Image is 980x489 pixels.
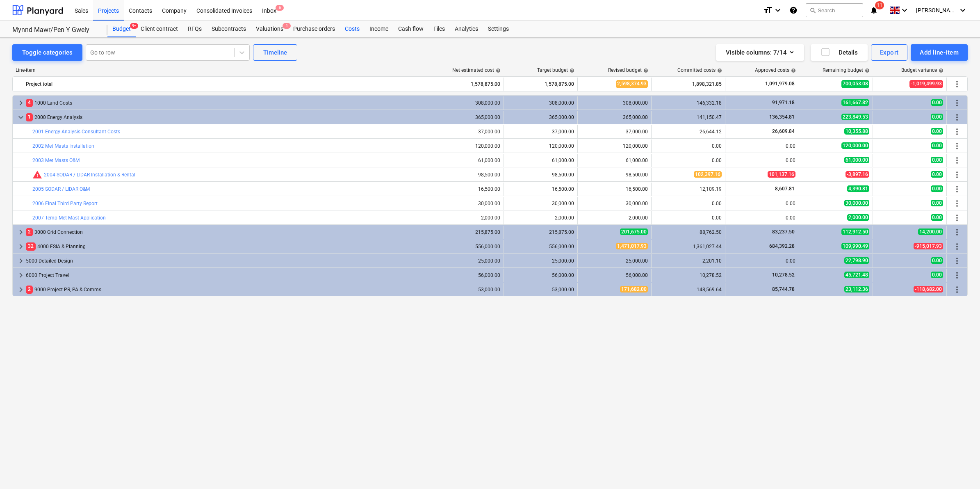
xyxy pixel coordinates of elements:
div: 9000 Project PR, PA & Comms [26,283,426,296]
span: 223,849.53 [841,114,869,120]
span: -3,897.16 [846,171,869,178]
div: Remaining budget [823,67,870,73]
div: 53,000.00 [507,287,574,292]
div: Timeline [263,47,287,58]
span: 1,471,017.93 [616,243,648,249]
div: 56,000.00 [507,272,574,278]
span: More actions [952,270,962,280]
div: Subcontracts [207,21,251,37]
span: 0.00 [931,200,943,206]
span: More actions [952,79,962,89]
div: 0.00 [729,258,795,264]
span: More actions [952,98,962,108]
div: 2000 Energy Analysis [26,111,426,124]
span: 1,091,979.08 [764,80,795,87]
div: 16,500.00 [507,186,574,192]
span: 83,237.50 [771,229,795,235]
div: 146,332.18 [655,100,722,106]
div: 0.00 [655,201,722,206]
span: 0.00 [931,99,943,106]
div: 0.00 [655,143,722,149]
button: Search [806,3,863,17]
div: 61,000.00 [507,158,574,163]
div: Budget variance [901,67,944,73]
div: Visible columns : 7/14 [726,47,794,58]
span: 0.00 [931,142,943,149]
div: 56,000.00 [581,272,648,278]
div: 26,644.12 [655,129,722,135]
div: 2,201.10 [655,258,722,264]
span: 1 [283,23,291,29]
a: Costs [340,21,365,37]
div: Export [880,47,899,58]
a: RFQs [183,21,207,37]
span: help [789,68,796,73]
div: 98,500.00 [433,172,500,178]
span: 6 [276,5,284,11]
div: 0.00 [729,215,795,221]
div: 0.00 [729,201,795,206]
span: 136,354.81 [768,114,795,120]
div: 0.00 [655,158,722,163]
div: 16,500.00 [581,186,648,192]
span: More actions [952,141,962,151]
a: Analytics [450,21,483,37]
span: 0.00 [931,214,943,221]
i: keyboard_arrow_down [773,5,783,15]
div: 25,000.00 [581,258,648,264]
span: Committed costs exceed revised budget [32,170,42,180]
button: Visible columns:7/14 [716,44,804,61]
span: More actions [952,199,962,208]
a: Settings [483,21,514,37]
div: 37,000.00 [581,129,648,135]
span: 26,609.84 [771,128,795,134]
a: Client contract [136,21,183,37]
span: 14,200.00 [918,229,943,235]
span: keyboard_arrow_right [16,285,26,295]
div: Cash flow [393,21,428,37]
button: Export [871,44,908,61]
div: 1000 Land Costs [26,96,426,110]
span: 30,000.00 [844,200,869,206]
div: Net estimated cost [452,67,501,73]
div: 308,000.00 [507,100,574,106]
span: keyboard_arrow_right [16,227,26,237]
div: 308,000.00 [433,100,500,106]
div: 215,875.00 [507,229,574,235]
span: keyboard_arrow_down [16,112,26,122]
div: 2,000.00 [507,215,574,221]
span: 91,971.18 [771,100,795,105]
div: 1,361,027.44 [655,244,722,249]
button: Toggle categories [12,44,82,61]
span: keyboard_arrow_right [16,256,26,266]
span: 102,397.16 [694,171,722,178]
span: 2 [26,286,33,293]
span: [PERSON_NAME] [916,7,957,14]
div: 25,000.00 [507,258,574,264]
div: 365,000.00 [433,114,500,120]
span: 8,607.81 [774,186,795,192]
span: More actions [952,256,962,266]
div: Chat Widget [939,450,980,489]
a: 2004 SODAR / LIDAR Installation & Rental [44,172,135,178]
span: 45,721.48 [844,272,869,278]
i: format_size [763,5,773,15]
div: Line-item [12,67,431,73]
span: search [809,7,816,14]
button: Add line-item [911,44,968,61]
span: -1,019,499.93 [909,80,943,88]
div: 148,569.64 [655,287,722,292]
span: keyboard_arrow_right [16,242,26,251]
span: More actions [952,112,962,122]
span: keyboard_arrow_right [16,270,26,280]
div: 98,500.00 [581,172,648,178]
span: More actions [952,285,962,295]
button: Details [811,44,868,61]
span: 2,000.00 [847,214,869,221]
span: 9+ [130,23,138,29]
button: Timeline [253,44,297,61]
div: 30,000.00 [507,201,574,206]
div: 0.00 [655,215,722,221]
